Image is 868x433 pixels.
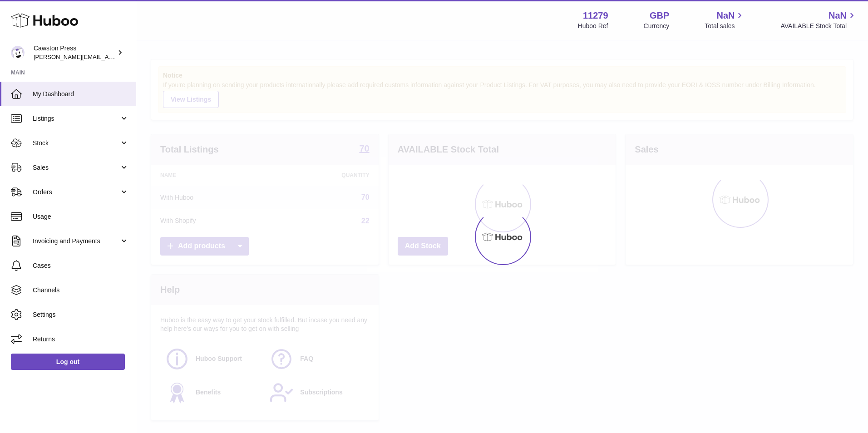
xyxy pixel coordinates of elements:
span: Invoicing and Payments [33,237,119,246]
span: Stock [33,139,119,148]
span: Channels [33,286,129,295]
span: Sales [33,163,119,172]
span: NaN [716,10,735,22]
span: [PERSON_NAME][EMAIL_ADDRESS][PERSON_NAME][DOMAIN_NAME] [34,53,231,60]
img: thomas.carson@cawstonpress.com [11,46,25,59]
span: NaN [829,10,847,22]
a: NaN AVAILABLE Stock Total [780,10,857,30]
span: Settings [33,310,129,319]
div: Cawston Press [34,44,115,61]
span: Orders [33,188,119,197]
span: Listings [33,114,119,123]
div: Currency [644,22,670,30]
span: Usage [33,212,129,221]
span: Cases [33,261,129,270]
span: Returns [33,335,129,344]
a: Log out [11,354,125,370]
strong: 11279 [583,10,608,22]
strong: GBP [650,10,669,22]
span: Total sales [705,22,745,30]
span: AVAILABLE Stock Total [780,22,857,30]
div: Huboo Ref [578,22,608,30]
span: My Dashboard [33,90,129,98]
a: NaN Total sales [705,10,745,30]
